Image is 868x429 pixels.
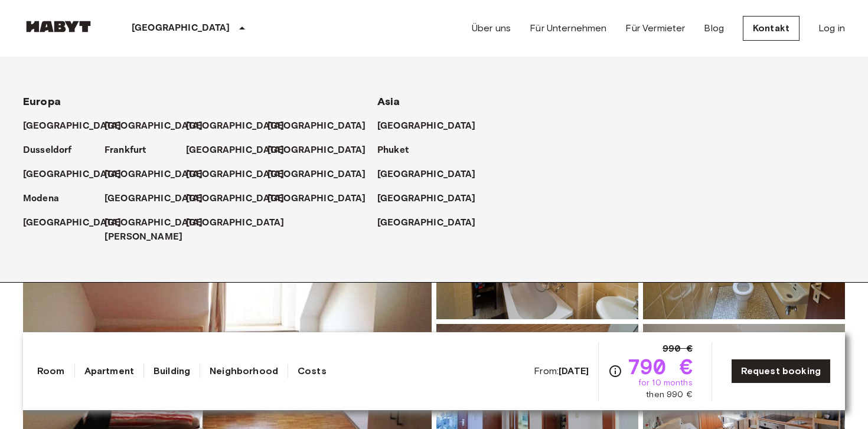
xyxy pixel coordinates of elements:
[267,143,378,158] a: [GEOGRAPHIC_DATA]
[105,192,215,206] a: [GEOGRAPHIC_DATA]
[210,364,278,378] a: Neighborhood
[377,168,488,182] a: [GEOGRAPHIC_DATA]
[267,119,366,133] p: [GEOGRAPHIC_DATA]
[186,192,285,206] p: [GEOGRAPHIC_DATA]
[818,21,845,35] a: Log in
[105,168,215,182] a: [GEOGRAPHIC_DATA]
[132,21,230,35] p: [GEOGRAPHIC_DATA]
[377,192,476,206] p: [GEOGRAPHIC_DATA]
[731,359,831,384] a: Request booking
[105,119,203,133] p: [GEOGRAPHIC_DATA]
[186,143,296,158] a: [GEOGRAPHIC_DATA]
[105,143,158,158] a: Frankfurt
[186,192,296,206] a: [GEOGRAPHIC_DATA]
[23,192,59,206] p: Modena
[638,377,693,389] span: for 10 months
[704,21,724,35] a: Blog
[472,21,511,35] a: Über uns
[608,364,622,378] svg: Check cost overview for full price breakdown. Please note that discounts apply to new joiners onl...
[105,119,215,133] a: [GEOGRAPHIC_DATA]
[154,364,190,378] a: Building
[267,168,378,182] a: [GEOGRAPHIC_DATA]
[23,119,122,133] p: [GEOGRAPHIC_DATA]
[663,342,693,356] span: 990 €
[186,216,296,230] a: [GEOGRAPHIC_DATA]
[37,364,65,378] a: Room
[186,143,285,158] p: [GEOGRAPHIC_DATA]
[743,16,800,41] a: Kontakt
[559,365,589,376] b: [DATE]
[625,21,685,35] a: Für Vermieter
[627,356,693,377] span: 790 €
[186,119,296,133] a: [GEOGRAPHIC_DATA]
[377,168,476,182] p: [GEOGRAPHIC_DATA]
[267,119,378,133] a: [GEOGRAPHIC_DATA]
[267,192,366,206] p: [GEOGRAPHIC_DATA]
[186,168,285,182] p: [GEOGRAPHIC_DATA]
[23,95,61,108] span: Europa
[186,119,285,133] p: [GEOGRAPHIC_DATA]
[267,192,378,206] a: [GEOGRAPHIC_DATA]
[646,389,693,401] span: then 990 €
[105,168,203,182] p: [GEOGRAPHIC_DATA]
[377,192,488,206] a: [GEOGRAPHIC_DATA]
[377,119,476,133] p: [GEOGRAPHIC_DATA]
[105,143,146,158] p: Frankfurt
[23,143,72,158] p: Dusseldorf
[23,168,122,182] p: [GEOGRAPHIC_DATA]
[377,119,488,133] a: [GEOGRAPHIC_DATA]
[377,143,409,158] p: Phuket
[84,364,134,378] a: Apartment
[23,216,122,230] p: [GEOGRAPHIC_DATA]
[186,216,285,230] p: [GEOGRAPHIC_DATA]
[377,216,488,230] a: [GEOGRAPHIC_DATA]
[377,95,400,108] span: Asia
[530,21,606,35] a: Für Unternehmen
[534,365,589,378] span: From:
[23,21,94,32] img: Habyt
[105,216,203,244] p: [GEOGRAPHIC_DATA][PERSON_NAME]
[377,143,420,158] a: Phuket
[105,192,203,206] p: [GEOGRAPHIC_DATA]
[23,119,133,133] a: [GEOGRAPHIC_DATA]
[186,168,296,182] a: [GEOGRAPHIC_DATA]
[23,168,133,182] a: [GEOGRAPHIC_DATA]
[105,216,215,244] a: [GEOGRAPHIC_DATA][PERSON_NAME]
[23,192,71,206] a: Modena
[23,216,133,230] a: [GEOGRAPHIC_DATA]
[377,216,476,230] p: [GEOGRAPHIC_DATA]
[298,364,327,378] a: Costs
[267,168,366,182] p: [GEOGRAPHIC_DATA]
[267,143,366,158] p: [GEOGRAPHIC_DATA]
[23,143,84,158] a: Dusseldorf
